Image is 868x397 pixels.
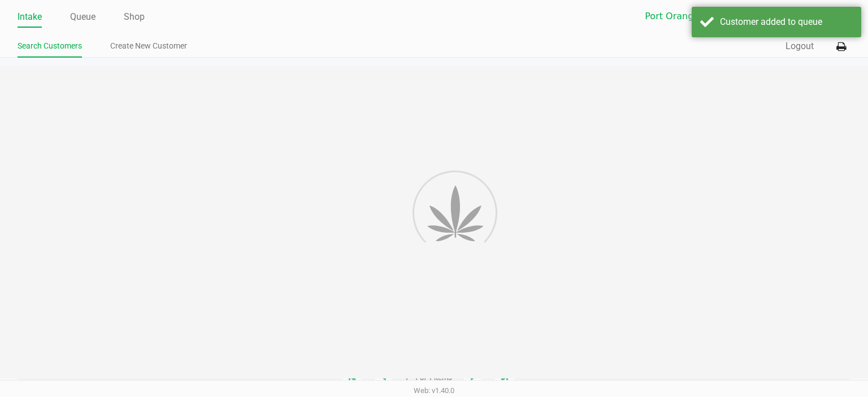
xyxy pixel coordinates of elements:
[785,40,814,53] button: Logout
[110,39,187,53] a: Create New Customer
[18,9,42,25] a: Intake
[18,39,82,53] a: Search Customers
[414,386,454,395] span: Web: v1.40.0
[70,9,96,25] a: Queue
[645,10,755,23] span: Port Orange WC
[720,15,853,29] div: Customer added to queue
[124,9,145,25] a: Shop
[762,6,778,27] button: Select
